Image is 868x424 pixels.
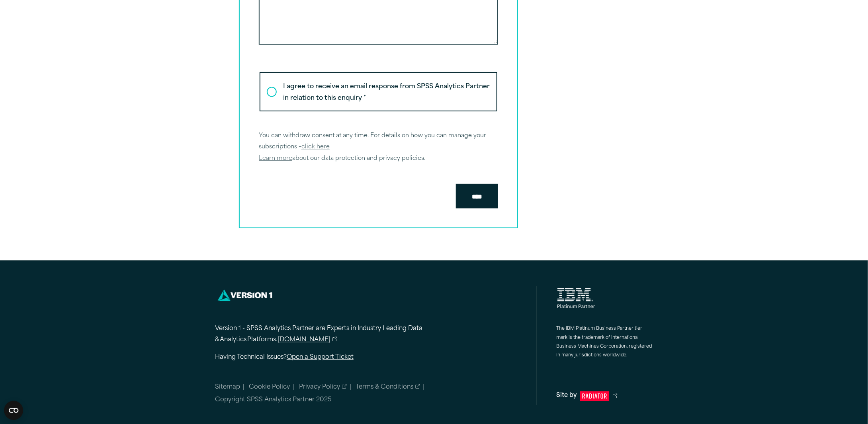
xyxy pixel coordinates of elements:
a: Terms & Conditions [356,383,420,392]
a: Privacy Policy [299,383,347,392]
button: Open CMP widget [4,401,23,420]
a: Sitemap [215,384,240,390]
svg: Radiator Digital [580,391,610,401]
a: Open a Support Ticket [287,354,354,360]
span: Copyright SPSS Analytics Partner 2025 [215,397,332,403]
a: Learn more [259,156,292,161]
p: The IBM Platinum Business Partner tier mark is the trademark of International Business Machines C... [556,325,653,360]
span: You can withdraw consent at any time. For details on how you can manage your subscriptions – abou... [259,133,486,162]
nav: Minor links within the footer [215,383,537,405]
a: Site by Radiator Digital [556,390,653,402]
label: I agree to receive an email response from SPSS Analytics Partner in relation to this enquiry * [260,72,497,111]
p: Having Technical Issues? [215,352,454,364]
span: Site by [556,390,577,402]
a: click here [301,144,330,150]
a: Cookie Policy [249,384,290,390]
a: [DOMAIN_NAME] [278,335,337,346]
p: Version 1 - SPSS Analytics Partner are Experts in Industry Leading Data & Analytics Platforms. [215,323,454,346]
